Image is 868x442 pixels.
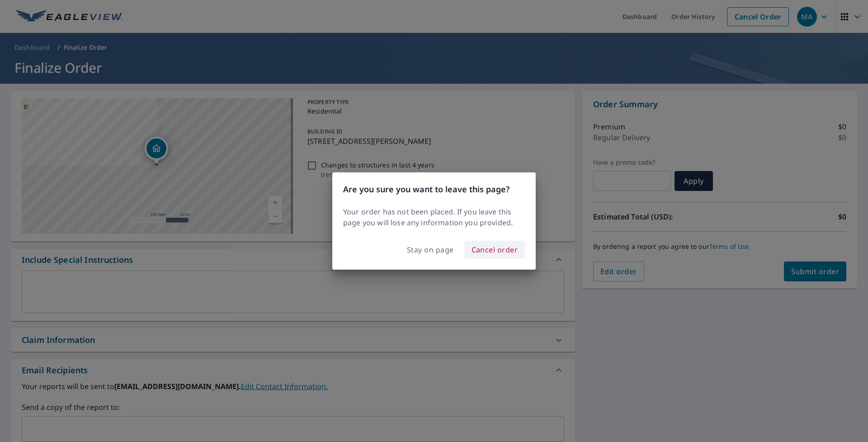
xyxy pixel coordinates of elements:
p: Your order has not been placed. If you leave this page you will lose any information you provided. [343,206,525,228]
span: Cancel order [472,243,518,256]
button: Stay on page [400,241,461,258]
span: Stay on page [407,243,454,256]
h3: Are you sure you want to leave this page? [343,183,525,195]
button: Cancel order [464,241,525,259]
